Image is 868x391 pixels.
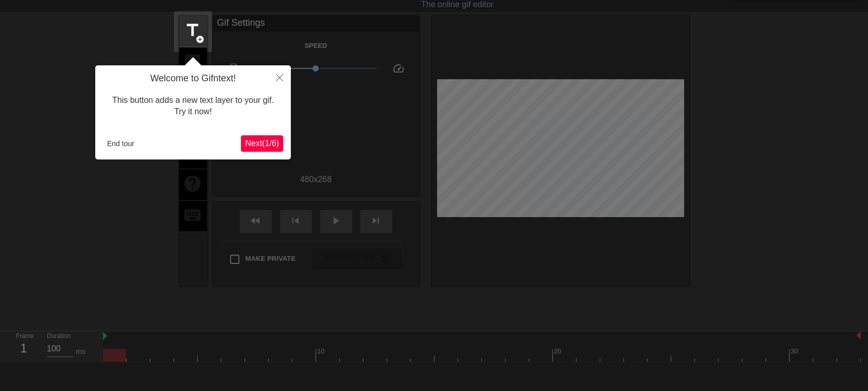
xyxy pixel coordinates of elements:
[245,139,279,148] span: Next ( 1 / 6 )
[103,73,283,84] h4: Welcome to Gifntext!
[103,136,138,151] button: End tour
[103,84,283,128] div: This button adds a new text layer to your gif. Try it now!
[268,65,291,89] button: Close
[241,135,283,152] button: Next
